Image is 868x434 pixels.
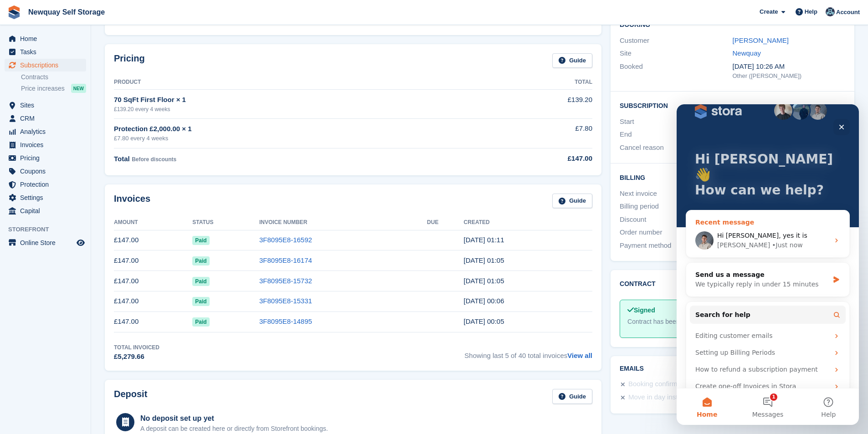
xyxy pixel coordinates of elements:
p: A deposit can be created here or directly from Storefront bookings. [140,424,328,434]
a: menu [5,99,86,112]
h2: Subscription [620,101,845,110]
span: Capital [20,204,75,217]
div: Customer [620,36,732,46]
a: 3F8095E8-16592 [259,236,312,244]
div: Payment method [620,240,732,251]
p: Hi [PERSON_NAME] 👋 [18,47,164,78]
div: • Just now [95,136,126,146]
div: Create one-off Invoices in Stora [13,274,169,291]
div: £139.20 every 4 weeks [114,105,477,113]
a: menu [5,165,86,178]
div: Move in day instructions [628,392,702,403]
div: £5,279.66 [114,352,159,362]
span: Create [760,7,778,16]
div: Close [157,15,173,31]
span: Help [144,307,159,313]
div: £7.80 every 4 weeks [114,134,477,143]
div: Discount [620,214,732,225]
div: Setting up Billing Periods [19,244,153,253]
a: 3F8095E8-14895 [259,317,312,325]
span: Paid [192,317,209,327]
span: Home [20,32,75,45]
span: Tasks [20,46,75,58]
a: menu [5,46,86,58]
td: £7.80 [477,118,592,148]
h2: Pricing [114,53,145,68]
div: Send us a message [19,166,152,175]
h2: Emails [620,365,845,373]
th: Created [464,215,592,230]
span: Paid [192,256,209,266]
span: Subscriptions [20,59,75,71]
th: Invoice Number [259,215,427,230]
button: Help [122,284,182,321]
div: Cancel reason [620,143,732,153]
a: menu [5,152,86,164]
div: Send us a messageWe typically reply in under 15 minutes [9,158,173,193]
div: Create one-off Invoices in Stora [19,277,153,287]
span: Coupons [20,165,75,178]
span: Invoices [20,138,75,151]
div: Total Invoiced [114,343,159,352]
th: Due [427,215,463,230]
time: 2025-03-10 00:06:10 UTC [464,297,504,305]
div: Recent message [19,113,164,123]
span: CRM [20,112,75,125]
a: menu [5,59,86,71]
div: Contract has been confirmed as signed. [627,317,837,327]
th: Amount [114,215,192,230]
a: Preview store [75,237,86,248]
div: Setting up Billing Periods [13,240,169,257]
div: [DATE] 10:26 AM [733,61,845,72]
span: Storefront [8,225,91,234]
th: Total [477,75,592,90]
p: How can we help? [18,78,164,94]
span: Settings [20,191,75,204]
span: Before discounts [132,156,176,163]
img: Profile image for Bradley [19,127,37,145]
time: 2025-02-10 00:05:13 UTC [464,317,504,325]
div: Start [620,117,732,127]
div: We typically reply in under 15 minutes [19,175,152,185]
button: Messages [61,284,121,321]
a: menu [5,138,86,151]
div: £147.00 [477,153,592,164]
span: Showing last 5 of 40 total invoices [464,343,592,362]
a: Newquay [733,49,761,57]
div: How to refund a subscription payment [19,260,153,270]
td: £147.00 [114,311,192,332]
span: Messages [76,307,107,313]
div: How to refund a subscription payment [13,257,169,274]
span: Protection [20,178,75,191]
button: Search for help [13,201,169,220]
a: menu [5,178,86,191]
div: Booked [620,61,732,81]
a: menu [5,204,86,217]
span: Total [114,155,130,163]
iframe: Intercom live chat [677,104,859,425]
div: NEW [71,84,86,93]
div: No deposit set up yet [140,413,328,424]
div: [PERSON_NAME] [41,136,93,146]
a: 3F8095E8-15732 [259,277,312,285]
span: Account [836,8,860,17]
a: Newquay Self Storage [25,5,108,20]
span: Online Store [20,236,75,249]
a: Guide [552,194,592,209]
div: Protection £2,000.00 × 1 [114,124,477,134]
div: Editing customer emails [19,227,153,236]
a: Price increases NEW [21,83,86,93]
span: Paid [192,297,209,306]
th: Status [192,215,259,230]
th: Product [114,75,477,90]
div: Billing period [620,201,732,212]
div: Signed [627,306,837,315]
h2: Contract [620,279,656,289]
span: Sites [20,99,75,112]
a: 3F8095E8-15331 [259,297,312,305]
div: Site [620,48,732,59]
div: 70 SqFt First Floor × 1 [114,95,477,105]
span: Search for help [19,206,74,215]
span: Paid [192,236,209,245]
span: Price increases [21,84,65,93]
